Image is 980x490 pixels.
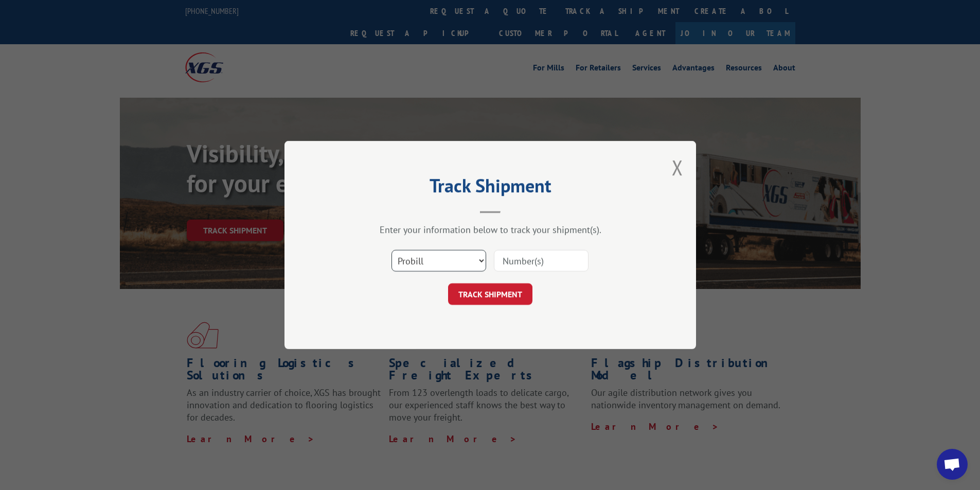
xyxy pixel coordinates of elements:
[448,283,532,305] button: TRACK SHIPMENT
[494,250,589,271] input: Number(s)
[672,154,683,181] button: Close modal
[937,449,968,480] div: Open chat
[336,178,645,198] h2: Track Shipment
[336,224,645,235] div: Enter your information below to track your shipment(s).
